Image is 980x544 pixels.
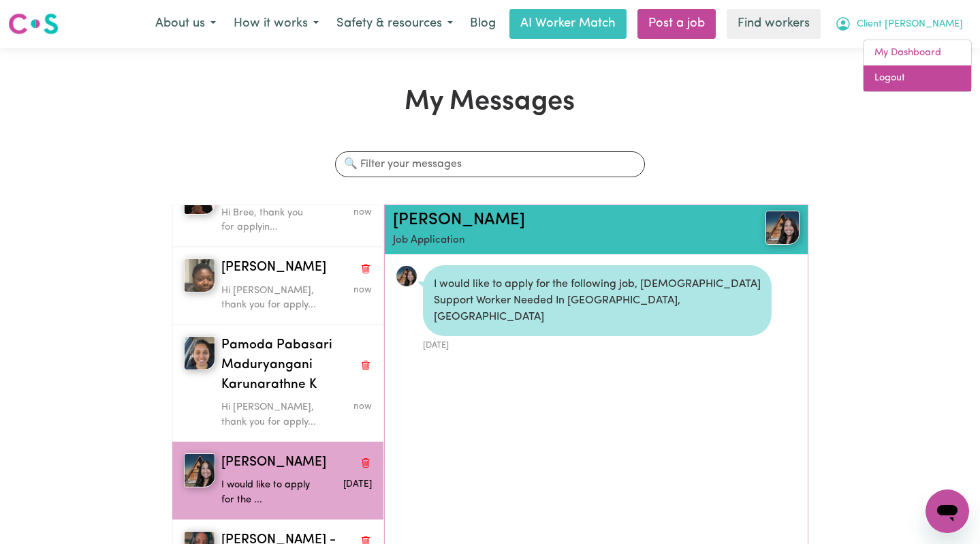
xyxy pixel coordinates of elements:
div: [DATE] [423,336,772,352]
a: Find workers [727,9,821,39]
a: Careseekers logo [8,8,59,40]
img: Sara R [184,453,215,487]
button: Delete conversation [360,454,372,472]
a: View Sara R's profile [396,265,417,287]
p: Hi [PERSON_NAME], thank you for apply... [221,284,321,313]
button: Delete conversation [360,259,372,277]
span: Message sent on October 1, 2025 [353,208,372,217]
h1: My Messages [172,86,808,119]
button: Vivian O[PERSON_NAME]Delete conversationHi [PERSON_NAME], thank you for apply...Message sent on O... [172,247,383,324]
a: Sara R [732,211,800,245]
input: 🔍 Filter your messages [335,151,646,177]
p: I would like to apply for the ... [221,478,321,507]
a: Blog [462,9,504,39]
span: [PERSON_NAME] [221,258,326,278]
span: Message sent on September 4, 2025 [343,480,372,489]
span: Pamoda Pabasari Maduryangani Karunarathne K [221,336,353,395]
img: View Sara R's profile [765,211,800,245]
p: Job Application [393,233,732,249]
a: [PERSON_NAME] [393,212,525,228]
img: Careseekers logo [8,12,59,36]
img: Pamoda Pabasari Maduryangani Karunarathne K [184,336,215,370]
iframe: Button to launch messaging window [926,489,969,533]
button: How it works [225,10,328,38]
div: My Account [863,40,972,92]
p: Hi [PERSON_NAME], thank you for apply... [221,400,321,429]
button: Pamoda Pabasari Maduryangani Karunarathne KPamoda Pabasari Maduryangani Karunarathne KDelete conv... [172,324,383,442]
p: Hi Bree, thank you for applyin... [221,206,321,235]
button: Safety & resources [328,10,462,38]
span: Client [PERSON_NAME] [857,17,963,32]
button: About us [146,10,225,38]
img: Vivian O [184,258,215,292]
a: AI Worker Match [509,9,627,39]
a: Post a job [637,9,716,39]
span: [PERSON_NAME] [221,453,326,473]
a: Logout [864,65,971,91]
div: I would like to apply for the following job, [DEMOGRAPHIC_DATA] Support Worker Needed In [GEOGRAP... [423,265,772,336]
button: My Account [826,10,972,38]
span: Message sent on October 1, 2025 [353,402,372,411]
span: Message sent on October 1, 2025 [353,286,372,294]
button: Bree KBree KDelete conversationHi Bree, thank you for applyin...Message sent on October 1, 2025 [172,169,383,247]
a: My Dashboard [864,40,971,66]
button: Sara R[PERSON_NAME]Delete conversationI would like to apply for the ...Message sent on September ... [172,442,383,519]
img: EBF9B4EF136D0E14CD67F26C9E8962D0_avatar_blob [396,265,417,287]
button: Delete conversation [360,357,372,374]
